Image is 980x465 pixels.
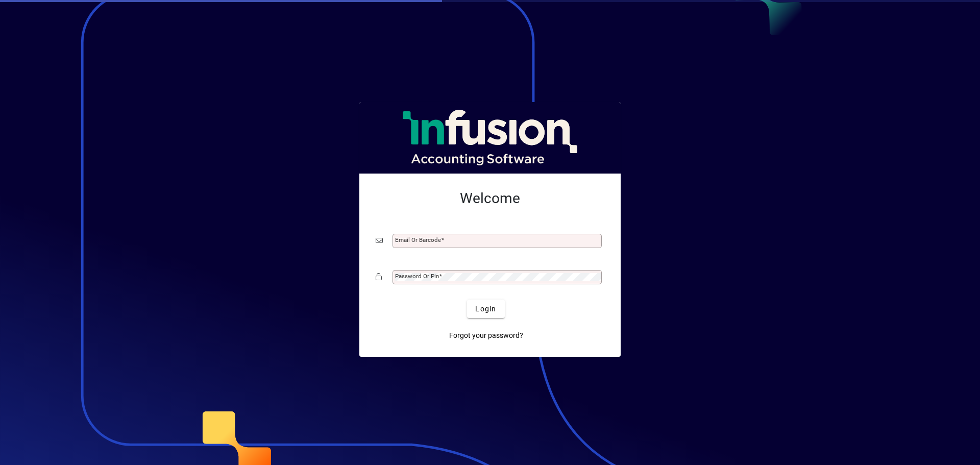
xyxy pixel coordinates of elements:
[445,326,527,345] a: Forgot your password?
[467,300,504,318] button: Login
[376,190,604,207] h2: Welcome
[449,330,523,341] span: Forgot your password?
[395,236,441,243] mat-label: Email or Barcode
[395,273,439,280] mat-label: Password or Pin
[475,304,496,314] span: Login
